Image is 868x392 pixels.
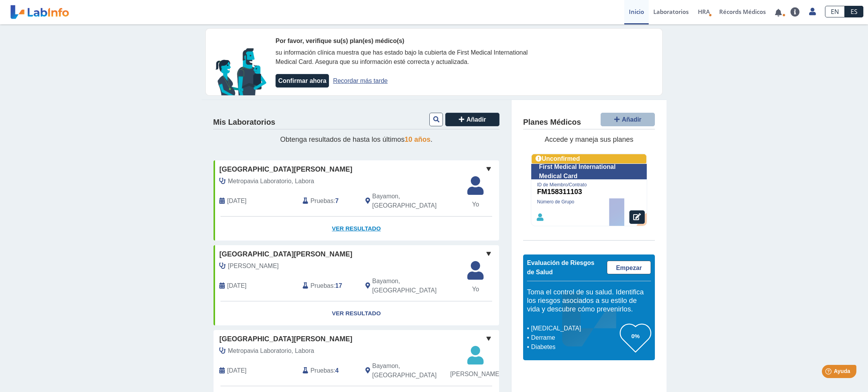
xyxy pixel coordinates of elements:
button: Añadir [601,113,655,126]
a: Recordar más tarde [333,77,387,84]
span: Pruebas [310,366,333,375]
span: Empezar [616,265,642,271]
span: Bayamon, PR [372,277,458,295]
span: Yo [463,200,488,209]
li: Diabetes [529,342,620,352]
a: Ver Resultado [214,301,499,326]
div: : [297,192,359,210]
span: Pruebas [310,281,333,291]
span: Metropavia Laboratorio, Labora [228,177,314,186]
span: [GEOGRAPHIC_DATA][PERSON_NAME] [219,249,352,260]
div: : [297,361,359,380]
span: Bayamon, PR [372,361,458,380]
a: Empezar [607,261,651,274]
span: Bayamon, PR [372,192,458,210]
div: : [297,277,359,295]
span: 10 años [405,136,431,143]
span: [PERSON_NAME] [450,370,501,379]
button: Confirmar ahora [276,74,329,88]
span: Gascot, Javier [228,261,279,271]
span: Añadir [467,116,486,123]
span: Añadir [622,116,642,123]
div: Por favor, verifique su(s) plan(es) médico(s) [276,36,551,46]
span: 2025-10-06 [227,196,246,206]
a: Ver Resultado [214,217,499,241]
span: Evaluación de Riesgos de Salud [527,260,594,275]
span: [GEOGRAPHIC_DATA][PERSON_NAME] [219,334,352,344]
span: Yo [463,285,488,294]
span: 2025-09-29 [227,366,246,375]
b: 17 [335,282,342,289]
a: EN [825,6,845,17]
span: HRA [698,8,710,15]
span: Pruebas [310,196,333,206]
iframe: Help widget launcher [799,362,859,383]
span: Obtenga resultados de hasta los últimos . [280,136,432,143]
h5: Toma el control de su salud. Identifica los riesgos asociados a su estilo de vida y descubre cómo... [527,288,651,313]
a: ES [845,6,863,17]
li: [MEDICAL_DATA] [529,324,620,333]
li: Derrame [529,333,620,342]
b: 4 [335,367,339,374]
span: [GEOGRAPHIC_DATA][PERSON_NAME] [219,164,352,175]
span: Accede y maneja sus planes [544,136,633,143]
span: 2024-04-19 [227,281,246,291]
button: Añadir [445,113,499,126]
h4: Planes Médicos [523,118,581,127]
h4: Mis Laboratorios [213,118,275,127]
span: Metropavia Laboratorio, Labora [228,346,314,356]
h3: 0% [620,331,651,341]
span: su información clínica muestra que has estado bajo la cubierta de First Medical International Med... [276,49,528,65]
b: 7 [335,198,339,204]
